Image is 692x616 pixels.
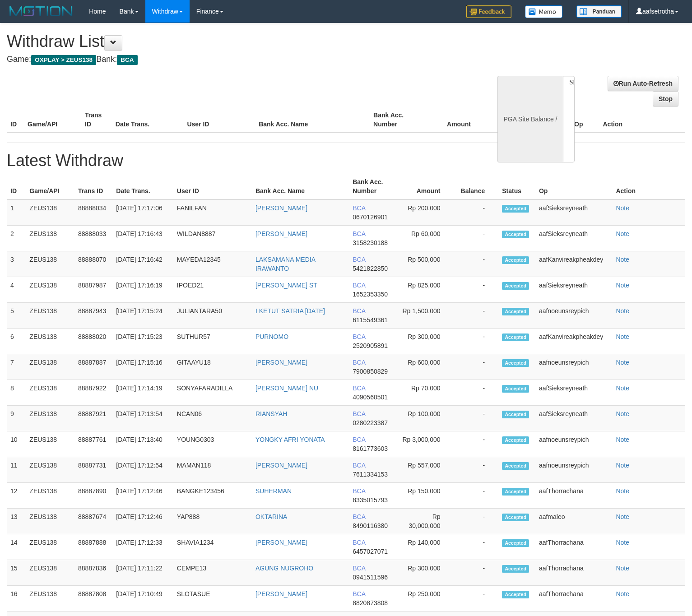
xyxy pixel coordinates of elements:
td: [DATE] 17:15:23 [112,329,173,354]
td: 88888070 [74,251,112,277]
span: BCA [353,487,365,495]
th: Bank Acc. Number [349,174,398,199]
td: aafSieksreyneath [535,380,613,406]
td: aafKanvireakpheakdey [535,251,613,277]
span: 7611334153 [353,471,388,478]
span: BCA [353,256,365,263]
td: - [454,380,499,406]
td: aafSieksreyneath [535,277,613,303]
td: aafThorrachana [535,560,613,586]
td: ZEUS138 [26,406,74,431]
a: [PERSON_NAME] NU [255,384,318,392]
td: ZEUS138 [26,226,74,251]
td: YAP888 [173,509,252,534]
td: 9 [7,406,26,431]
td: [DATE] 17:10:49 [112,586,173,611]
td: Rp 70,000 [398,380,454,406]
a: [PERSON_NAME] [255,204,307,212]
div: PGA Site Balance / [497,76,562,162]
td: JULIANTARA50 [173,303,252,329]
td: ZEUS138 [26,509,74,534]
td: - [454,277,499,303]
td: 4 [7,277,26,303]
td: ZEUS138 [26,457,74,483]
span: 3158230188 [353,239,388,246]
a: Note [616,333,629,340]
td: BANGKE123456 [173,483,252,509]
td: ZEUS138 [26,354,74,380]
span: Accepted [502,231,529,238]
span: 6457027071 [353,548,388,555]
td: [DATE] 17:15:24 [112,303,173,329]
img: MOTION_logo.png [7,5,75,18]
a: Note [616,204,629,212]
td: ZEUS138 [26,380,74,406]
span: Accepted [502,488,529,496]
span: BCA [353,436,365,443]
td: ZEUS138 [26,560,74,586]
a: Note [616,282,629,289]
a: Stop [653,91,678,107]
td: 88887887 [74,354,112,380]
td: - [454,251,499,277]
span: Accepted [502,308,529,315]
th: Trans ID [74,174,112,199]
td: 11 [7,457,26,483]
td: 88887761 [74,431,112,457]
td: 14 [7,534,26,560]
span: Accepted [502,256,529,264]
h1: Withdraw List [7,32,452,51]
a: Note [616,230,629,237]
td: Rp 300,000 [398,329,454,354]
span: Accepted [502,565,529,573]
span: Accepted [502,385,529,393]
td: - [454,226,499,251]
td: ZEUS138 [26,534,74,560]
td: aafThorrachana [535,586,613,611]
td: - [454,560,499,586]
td: IPOED21 [173,277,252,303]
td: aafKanvireakpheakdey [535,329,613,354]
td: 88887890 [74,483,112,509]
span: BCA [353,359,365,366]
a: Note [616,307,629,315]
img: Feedback.jpg [466,5,511,18]
td: 1 [7,199,26,226]
td: MAMAN118 [173,457,252,483]
td: Rp 60,000 [398,226,454,251]
a: I KETUT SATRIA [DATE] [255,307,325,315]
td: ZEUS138 [26,329,74,354]
td: ZEUS138 [26,303,74,329]
a: Note [616,256,629,263]
span: Accepted [502,591,529,598]
td: Rp 600,000 [398,354,454,380]
th: Bank Acc. Name [255,107,370,133]
td: aafmaleo [535,509,613,534]
td: aafnoeunsreypich [535,431,613,457]
th: Status [498,174,535,199]
td: 7 [7,354,26,380]
a: Note [616,384,629,392]
span: Accepted [502,333,529,341]
td: MAYEDA12345 [173,251,252,277]
td: 88887836 [74,560,112,586]
td: aafThorrachana [535,483,613,509]
td: CEMPE13 [173,560,252,586]
span: Accepted [502,282,529,290]
td: aafThorrachana [535,534,613,560]
td: Rp 300,000 [398,560,454,586]
span: 2520905891 [353,342,388,349]
td: 2 [7,226,26,251]
td: 88887922 [74,380,112,406]
a: SUHERMAN [255,487,292,495]
th: Game/API [24,107,81,133]
td: aafnoeunsreypich [535,303,613,329]
span: BCA [353,410,365,417]
td: WILDAN8887 [173,226,252,251]
th: Bank Acc. Name [252,174,349,199]
td: SONYAFARADILLA [173,380,252,406]
td: SHAVIA1234 [173,534,252,560]
span: Accepted [502,514,529,521]
td: [DATE] 17:12:33 [112,534,173,560]
th: Balance [484,107,537,133]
